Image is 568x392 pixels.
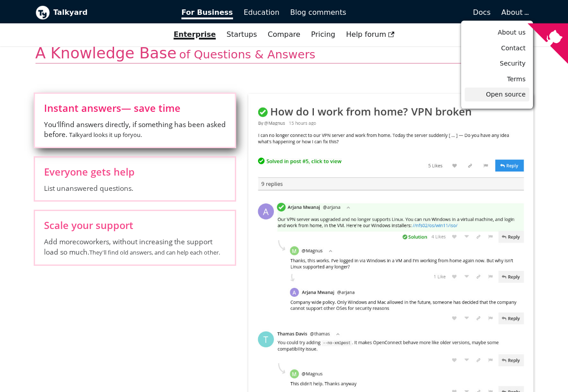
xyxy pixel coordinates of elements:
[507,75,525,83] span: Terms
[44,220,226,230] span: Scale your support
[244,8,280,17] span: Education
[501,44,525,52] span: Contact
[69,131,142,139] small: Talkyard looks it up for you .
[44,103,226,113] span: Instant answers — save time
[44,237,226,257] span: Add more coworkers , without increasing the support load so much.
[176,5,238,20] a: For Business
[44,119,226,140] span: You'll find answers directly, if something has been asked before.
[53,7,169,18] b: Talkyard
[498,29,525,36] span: About us
[465,41,529,55] a: Contact
[89,248,220,256] small: They'll find old answers, and can help each other.
[168,27,221,42] a: Enterprise
[221,27,263,42] a: Startups
[341,27,400,42] a: Help forum
[238,5,285,20] a: Education
[502,8,528,17] a: About
[44,167,226,176] span: Everyone gets help
[346,30,395,39] span: Help forum
[35,44,533,64] h2: A Knowledge Base
[179,48,315,61] span: of Questions & Answers
[44,183,226,193] span: List unanswered questions.
[473,8,490,17] span: Docs
[500,60,526,67] span: Security
[285,5,352,20] a: Blog comments
[290,8,346,17] span: Blog comments
[35,5,169,20] a: Talkyard logoTalkyard
[35,5,50,20] img: Talkyard logo
[465,88,529,101] a: Open source
[465,57,529,70] a: Security
[181,8,233,19] span: For Business
[268,30,300,39] a: Compare
[465,72,529,86] a: Terms
[465,26,529,40] a: About us
[352,5,496,20] a: Docs
[306,27,341,42] a: Pricing
[486,91,525,98] span: Open source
